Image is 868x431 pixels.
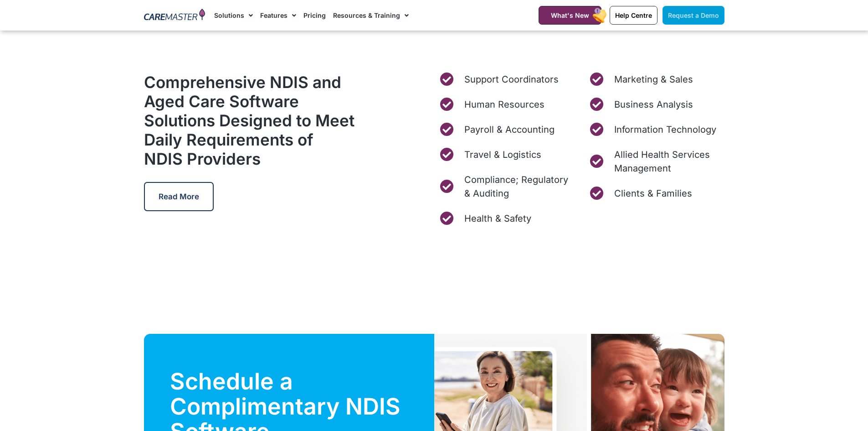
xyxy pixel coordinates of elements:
img: CareMaster Logo [144,9,205,22]
a: What's New [539,6,601,25]
span: Help Centre [615,11,652,19]
span: Support Coordinators [462,73,559,86]
span: Request a Demo [668,11,719,19]
span: Clients & Families [612,187,692,200]
span: Marketing & Sales [612,73,693,86]
a: Request a Demo [663,6,724,25]
a: Help Centre [610,6,657,25]
span: Read More [159,192,199,201]
span: Allied Health Services Management [612,148,724,175]
span: Travel & Logistics [462,148,541,161]
span: Human Resources [462,98,544,111]
span: Information Technology [612,123,716,136]
span: Business Analysis [612,98,693,111]
span: What's New [551,11,589,19]
span: Payroll & Accounting [462,123,555,136]
h2: Comprehensive NDIS and Aged Care Software Solutions Designed to Meet Daily Requirements of NDIS P... [144,73,355,168]
a: Read More [144,182,214,211]
span: Compliance; Regulatory & Auditing [462,173,574,200]
span: Health & Safety [462,212,531,225]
